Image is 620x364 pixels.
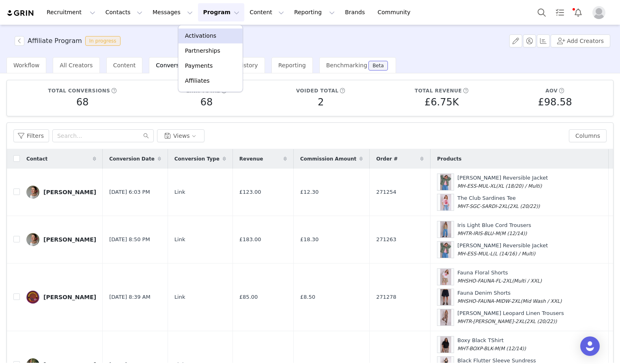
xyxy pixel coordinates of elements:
[525,319,557,324] span: (2XL (20/22))
[376,155,398,163] span: Order #
[415,87,462,94] h5: Total revenue
[580,336,600,356] div: Open Intercom Messenger
[424,95,459,109] h5: £6.75K
[60,62,93,69] span: All Creators
[300,236,319,244] span: £18.30
[372,63,384,68] div: Beta
[43,236,96,243] div: [PERSON_NAME]
[592,6,605,19] img: placeholder-profile.jpg
[239,155,263,163] span: Revenue
[300,155,356,163] span: Commission Amount
[457,174,548,190] div: [PERSON_NAME] Reversible Jacket
[376,293,396,301] span: 271278
[457,231,499,236] span: MHTR-IRIS-BLU-M
[42,3,100,21] button: Recruitment
[109,188,150,196] span: [DATE] 6:03 PM
[85,36,121,46] span: In progress
[437,155,461,163] span: Products
[174,188,185,196] span: Link
[148,3,198,21] button: Messages
[376,188,396,196] span: 271254
[174,236,185,244] span: Link
[499,346,526,351] span: (M (12/14))
[157,129,205,142] button: Views
[457,203,508,209] span: MHT-SGC-SARDI-2XL
[6,9,35,17] img: grin logo
[551,34,610,47] button: Add Creators
[109,236,150,244] span: [DATE] 8:50 PM
[493,251,536,257] span: (L (14/16) / Multi)
[239,293,258,301] span: £85.00
[185,47,220,55] p: Partnerships
[296,87,339,94] h5: Voided total
[26,291,39,304] img: 01047f2c-ac0f-4a6c-bb6a-1facdde549a3.jpg
[457,221,531,237] div: Iris Light Blue Cord Trousers
[440,289,451,305] img: muthahoodjan6087_1.jpg
[569,129,607,142] button: Columns
[545,87,558,94] h5: AOV
[113,62,136,69] span: Content
[185,32,216,40] p: Activations
[239,236,261,244] span: £183.00
[457,269,542,285] div: Fauna Floral Shorts
[457,289,562,305] div: Fauna Denim Shorts
[15,36,124,46] span: [object Object]
[26,186,39,199] img: 4ebd6971-7adf-4562-a073-6128d9333620.jpg
[538,95,572,109] h5: £98.58
[26,291,96,304] a: [PERSON_NAME]
[174,293,185,301] span: Link
[440,269,451,285] img: muthahoodmarch25shoot11305.jpg
[13,129,49,142] button: Filters
[245,3,289,21] button: Content
[26,155,47,163] span: Contact
[499,231,527,236] span: (M (12/14))
[200,95,213,109] h5: 68
[340,3,372,21] a: Brands
[457,319,524,324] span: MHTR-[PERSON_NAME]-2XL
[76,95,89,109] h5: 68
[43,294,96,300] div: [PERSON_NAME]
[457,242,548,257] div: [PERSON_NAME] Reversible Jacket
[48,87,110,94] h5: Total conversions
[457,183,496,189] span: MH-ESS-MUL-XL
[373,3,419,21] a: Community
[318,95,324,109] h5: 2
[239,188,261,196] span: £123.00
[26,233,96,246] a: [PERSON_NAME]
[533,3,551,21] button: Search
[28,36,82,46] h3: Affiliate Program
[101,3,147,21] button: Contacts
[185,62,213,70] p: Payments
[289,3,340,21] button: Reporting
[440,194,451,210] img: muthahood--sgc-sardines-mockup.jpg
[440,242,451,258] img: muthahoodjan5505_bac99c54-73c1-4e3e-9353-a596ac4f9b3f.jpg
[457,298,521,304] span: MHSHO-FAUNA-MIDW-2XL
[26,233,39,246] img: 4ebd6971-7adf-4562-a073-6128d9333620.jpg
[326,62,367,69] span: Benchmarking
[43,189,96,195] div: [PERSON_NAME]
[376,236,396,244] span: 271263
[457,309,564,325] div: [PERSON_NAME] Leopard Linen Trousers
[457,346,499,351] span: MHT-BOXP-BLK-M
[109,293,151,301] span: [DATE] 8:39 AM
[569,3,587,21] button: Notifications
[156,62,191,69] span: Conversions
[109,155,155,163] span: Conversion Date
[457,251,493,257] span: MH-ESS-MUL-L
[512,278,542,284] span: (Multi / XXL)
[26,186,96,199] a: [PERSON_NAME]
[496,183,542,189] span: (XL (18/20) / Multi)
[198,3,244,21] button: Program
[508,203,540,209] span: (2XL (20/22))
[457,278,512,284] span: MHSHO-FAUNA-FL-2XL
[13,62,39,69] span: Workflow
[185,77,210,85] p: Affiliates
[521,298,562,304] span: (Mid Wash / XXL)
[588,6,614,19] button: Profile
[440,174,451,190] img: muthahoodjan5505_bac99c54-73c1-4e3e-9353-a596ac4f9b3f.jpg
[300,188,319,196] span: £12.30
[174,155,220,163] span: Conversion Type
[551,3,569,21] a: Tasks
[457,194,540,210] div: The Club Sardines Tee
